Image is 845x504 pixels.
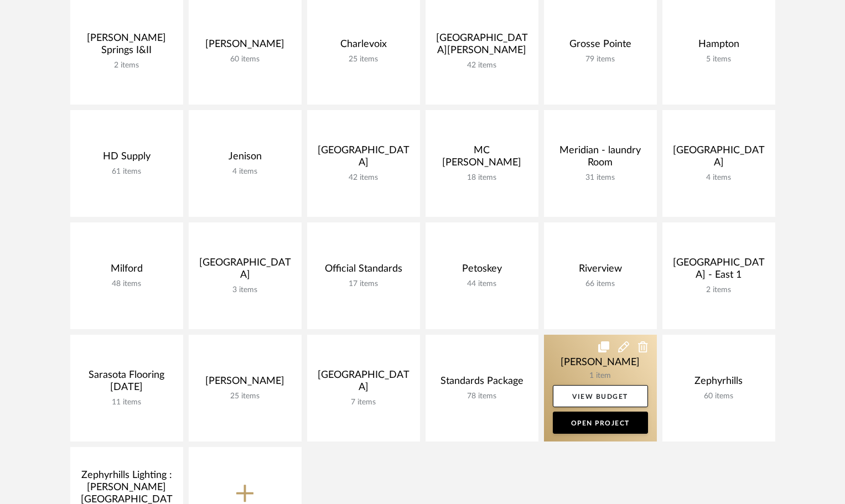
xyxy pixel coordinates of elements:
div: Grosse Pointe [553,38,648,55]
div: 2 items [79,61,174,70]
div: 66 items [553,279,648,289]
div: [GEOGRAPHIC_DATA] [316,369,411,398]
a: Open Project [553,412,648,434]
div: 31 items [553,173,648,183]
div: HD Supply [79,150,174,167]
div: 11 items [79,398,174,407]
div: 42 items [434,61,530,70]
div: 79 items [553,55,648,64]
div: Charlevoix [316,38,411,55]
div: 3 items [198,285,293,295]
div: MC [PERSON_NAME] [434,144,530,173]
div: Standards Package [434,375,530,392]
div: [PERSON_NAME] [198,375,293,392]
div: 42 items [316,173,411,183]
div: Sarasota Flooring [DATE] [79,369,174,398]
div: Jenison [198,150,293,167]
div: 48 items [79,279,174,289]
div: Hampton [671,38,766,55]
div: 4 items [671,173,766,183]
div: 61 items [79,167,174,176]
div: Meridian - laundry Room [553,144,648,173]
div: [PERSON_NAME] [198,38,293,55]
div: 17 items [316,279,411,289]
div: [GEOGRAPHIC_DATA] [671,144,766,173]
div: 18 items [434,173,530,183]
div: 25 items [198,392,293,401]
div: 78 items [434,392,530,401]
div: [GEOGRAPHIC_DATA] [316,144,411,173]
div: Zephyrhills [671,375,766,392]
div: 44 items [434,279,530,289]
div: Milford [79,263,174,279]
div: [PERSON_NAME] Springs I&II [79,32,174,61]
div: 5 items [671,55,766,64]
div: 60 items [671,392,766,401]
div: 7 items [316,398,411,407]
div: [GEOGRAPHIC_DATA][PERSON_NAME] [434,32,530,61]
a: View Budget [553,385,648,407]
div: 60 items [198,55,293,64]
div: [GEOGRAPHIC_DATA] - East 1 [671,257,766,285]
div: Petoskey [434,263,530,279]
div: 2 items [671,285,766,295]
div: Official Standards [316,263,411,279]
div: 4 items [198,167,293,176]
div: 25 items [316,55,411,64]
div: [GEOGRAPHIC_DATA] [198,257,293,285]
div: Riverview [553,263,648,279]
